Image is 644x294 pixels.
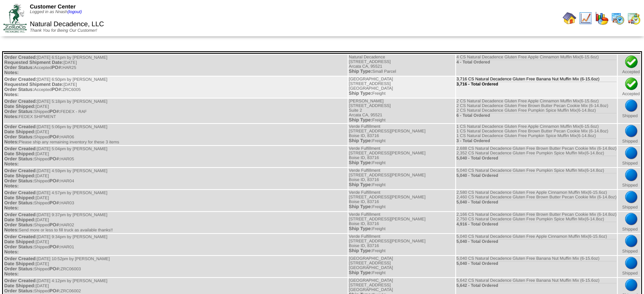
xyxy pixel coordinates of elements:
[4,179,34,184] span: Order Status:
[349,138,372,143] span: Ship Type:
[349,91,372,96] span: Ship Type:
[50,223,61,228] span: PO#:
[4,124,348,145] td: [DATE] 5:06pm by [PERSON_NAME] [DATE] Shipped HAR06 Please ship any remaining inventory for these...
[4,162,19,167] span: Notes:
[4,151,36,157] span: Date Shipped:
[618,212,640,233] td: Shipped
[625,256,638,270] img: bluedot.png
[618,55,640,76] td: Accepted
[4,283,36,289] span: Date Shipped:
[456,77,617,98] td: 3,716 CS Natural Decadence Gluten Free Banana Nut Muffin Mix (6-15.6oz)
[4,190,348,211] td: [DATE] 4:57pm by [PERSON_NAME] [DATE] Shipped HAR03
[4,289,34,294] span: Order Status:
[456,113,616,118] div: 6 - Total Ordered
[348,55,455,76] td: Natural Decadence [STREET_ADDRESS] Arcata CA, 95521 Small Parcel
[4,109,34,114] span: Order Status:
[4,77,348,98] td: [DATE] 6:50pm by [PERSON_NAME] [DATE] Accepted ZRC6005
[456,256,617,277] td: 5,040 CS Natural Decadence Gluten Free Banana Nut Muffin Mix (6-15.6oz)
[50,135,61,140] span: PO#:
[4,114,19,119] span: Notes:
[625,99,638,113] img: bluedot.png
[456,190,617,211] td: 2,580 CS Natural Decadence Gluten Free Apple Cinnamon Muffin Mix(6-15.6oz) 2,460 CS Natural Decad...
[52,87,63,92] span: PO#:
[4,60,64,65] span: Requested Shipment Date:
[618,190,640,211] td: Shipped
[4,245,34,250] span: Order Status:
[456,212,617,233] td: 2,166 CS Natural Decadence Gluten Free Brown Butter Pecan Cookie Mix (6-14.8oz) 2,750 CS Natural ...
[4,256,348,277] td: [DATE] 10:52pm by [PERSON_NAME] [DATE] Shipped ZRC06003
[456,283,616,288] div: 5,642 - Total Ordered
[50,179,61,184] span: PO#:
[4,212,348,233] td: [DATE] 9:37pm by [PERSON_NAME] [DATE] Shipped HAR02 Send more or less to fill truck as available ...
[52,65,63,70] span: PO#:
[618,77,640,98] td: Accepted
[456,60,616,65] div: 4 - Total Ordered
[30,3,75,10] span: Customer Center
[625,278,638,292] img: bluedot.png
[4,70,19,75] span: Notes:
[618,256,640,277] td: Shipped
[50,201,61,206] span: PO#:
[4,168,348,189] td: [DATE] 4:59pm by [PERSON_NAME] [DATE] Shipped HAR04
[348,212,455,233] td: Verde Fulfillment [STREET_ADDRESS][PERSON_NAME] Boise ID, 83716 Freight
[50,109,61,114] span: PO#:
[4,190,37,195] span: Order Created:
[30,28,97,33] span: Thank You for Being Our Customer!
[349,270,372,275] span: Ship Type:
[618,234,640,255] td: Shipped
[349,248,372,253] span: Ship Type:
[4,278,37,283] span: Order Created:
[348,234,455,255] td: Verde Fulfillment [STREET_ADDRESS][PERSON_NAME] Boise ID, 83716 Freight
[625,146,638,160] img: bluedot.png
[348,168,455,189] td: Verde Fulfillment [STREET_ADDRESS][PERSON_NAME] Boise ID, 83716 Freight
[4,223,34,228] span: Order Status:
[4,87,34,92] span: Order Status:
[618,168,640,189] td: Shipped
[349,204,372,209] span: Ship Type:
[4,267,34,272] span: Order Status:
[456,234,617,255] td: 5,040 CS Natural Decadence Gluten Free Apple Cinnamon Muffin Mix(6-15.6oz)
[456,173,616,178] div: 5,040 - Total Ordered
[349,160,372,165] span: Ship Type:
[4,124,37,129] span: Order Created:
[3,4,27,32] img: ZoRoCo_Logo(Green%26Foil)%20jpg.webp
[67,10,82,14] a: (logout)
[4,239,36,245] span: Date Shipped:
[4,140,19,145] span: Notes:
[349,118,372,123] span: Ship Type:
[456,156,616,161] div: 5,040 - Total Ordered
[4,104,36,109] span: Date Shipped:
[348,256,455,277] td: [GEOGRAPHIC_DATA] [STREET_ADDRESS] [GEOGRAPHIC_DATA] Freight
[348,190,455,211] td: Verde Fulfillment [STREET_ADDRESS][PERSON_NAME] Boise ID, 83716 Freight
[4,146,37,151] span: Order Created:
[625,168,638,182] img: bluedot.png
[611,11,625,25] img: calendarprod.gif
[349,226,372,231] span: Ship Type:
[4,212,37,217] span: Order Created:
[4,234,348,255] td: [DATE] 9:34pm by [PERSON_NAME] [DATE] Shipped HAR01
[456,261,616,266] div: 5,040 - Total Ordered
[4,195,36,201] span: Date Shipped:
[563,11,576,25] img: home.gif
[625,124,638,138] img: bluedot.png
[4,168,37,173] span: Order Created:
[4,55,37,60] span: Order Created:
[4,217,36,223] span: Date Shipped:
[4,234,37,239] span: Order Created:
[30,10,82,14] span: Logged in as Nnash
[348,77,455,98] td: [GEOGRAPHIC_DATA] [STREET_ADDRESS] [GEOGRAPHIC_DATA] Freight
[348,99,455,123] td: [PERSON_NAME] [STREET_ADDRESS] Suite 2 Arcata CA, 95521 Freight
[4,206,19,211] span: Notes:
[595,11,608,25] img: graph.gif
[348,124,455,145] td: Verde Fulfillment [STREET_ADDRESS][PERSON_NAME] Boise ID, 83716 Freight
[50,245,61,250] span: PO#:
[456,82,616,87] div: 3,716 - Total Ordered
[4,135,34,140] span: Order Status:
[618,99,640,123] td: Shipped
[4,99,348,123] td: [DATE] 5:18pm by [PERSON_NAME] [DATE] Shipped FEDEX - RAF FEDEX SHIPMENT
[456,124,617,145] td: 1 CS Natural Decadence Gluten Free Apple Cinnamon Muffin Mix(6-15.6oz) 1 CS Natural Decadence Glu...
[579,11,592,25] img: line_graph.gif
[4,261,36,267] span: Date Shipped:
[4,228,19,233] span: Notes:
[4,55,348,76] td: [DATE] 6:51pm by [PERSON_NAME] [DATE] Accepted HAR25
